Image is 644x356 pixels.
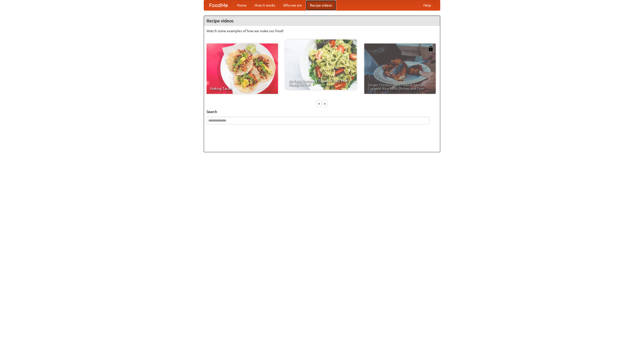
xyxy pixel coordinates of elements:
p: Watch some examples of how we make our food! [207,28,437,33]
span: An Easy, Summery Tomato Pasta That's Ready for Fall [289,79,353,86]
div: « [317,100,321,107]
a: An Easy, Summery Tomato Pasta That's Ready for Fall [285,39,357,90]
a: Home [233,0,251,10]
a: Who we are [279,0,306,10]
a: Making Tacos [207,44,278,94]
div: » [323,100,327,107]
a: Help [419,0,435,10]
h4: Recipe videos [204,16,440,26]
span: Making Tacos [210,87,274,90]
h5: Search [207,109,437,114]
a: FoodMe [204,0,233,10]
a: Recipe videos [306,0,336,10]
a: How it works [251,0,279,10]
img: 483408.png [428,46,433,51]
